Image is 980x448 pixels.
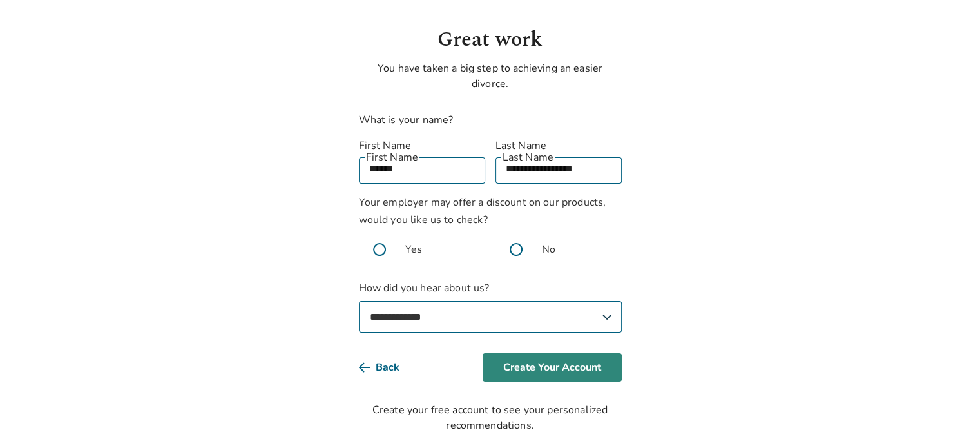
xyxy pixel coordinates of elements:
span: No [542,242,555,257]
button: Back [359,353,420,382]
iframe: Chat Widget [916,386,980,448]
span: Your employer may offer a discount on our products, would you like us to check? [359,195,606,227]
label: First Name [359,138,485,153]
p: You have taken a big step to achieving an easier divorce. [359,61,622,92]
select: How did you hear about us? [359,301,622,333]
h1: Great work [359,24,622,55]
span: Yes [405,242,422,257]
button: Create Your Account [483,353,622,382]
label: Last Name [495,138,622,153]
label: What is your name? [359,113,454,127]
label: How did you hear about us? [359,280,622,333]
div: Create your free account to see your personalized recommendations. [359,402,622,433]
